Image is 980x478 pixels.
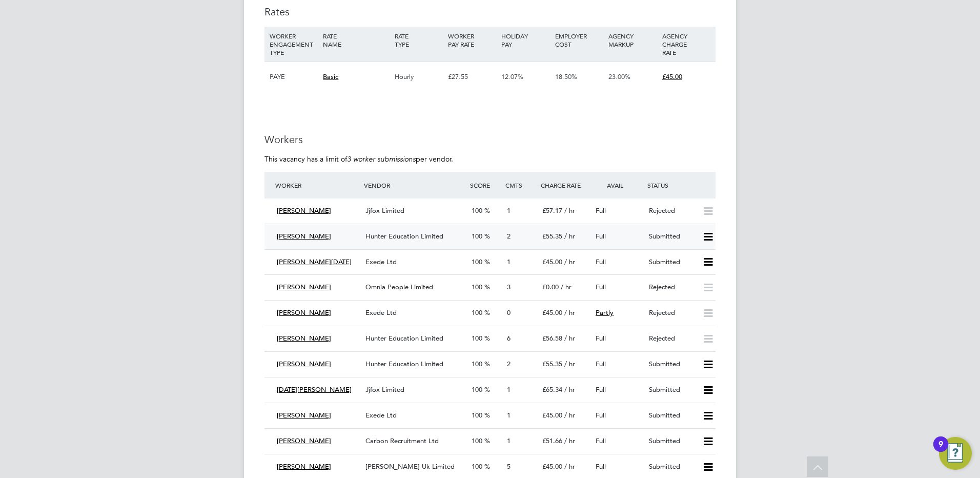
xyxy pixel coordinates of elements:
[507,232,511,241] span: 2
[445,62,499,92] div: £27.55
[645,407,698,424] div: Submitted
[320,27,392,53] div: RATE NAME
[645,356,698,373] div: Submitted
[267,27,320,62] div: WORKER ENGAGEMENT TYPE
[472,334,482,343] span: 100
[507,385,511,394] span: 1
[564,385,575,394] span: / hr
[277,257,352,266] span: [PERSON_NAME][DATE]
[645,433,698,450] div: Submitted
[645,382,698,399] div: Submitted
[467,176,503,194] div: Score
[507,411,511,420] span: 1
[596,385,606,394] span: Full
[365,411,397,420] span: Exede Ltd
[361,176,467,194] div: Vendor
[645,330,698,347] div: Rejected
[564,308,575,317] span: / hr
[472,385,482,394] span: 100
[365,436,439,445] span: Carbon Recruitment Ltd
[606,27,659,53] div: AGENCY MARKUP
[596,462,606,471] span: Full
[596,411,606,420] span: Full
[564,360,575,368] span: / hr
[264,154,716,164] p: This vacancy has a limit of per vendor.
[660,27,713,62] div: AGENCY CHARGE RATE
[645,254,698,271] div: Submitted
[503,176,538,194] div: Cmts
[323,72,338,81] span: Basic
[542,283,559,291] span: £0.00
[542,411,562,420] span: £45.00
[273,176,361,194] div: Worker
[472,360,482,368] span: 100
[277,385,352,394] span: [DATE][PERSON_NAME]
[596,232,606,241] span: Full
[645,459,698,475] div: Submitted
[347,154,416,164] em: 3 worker submissions
[542,334,562,343] span: £56.58
[564,206,575,215] span: / hr
[264,5,716,18] h3: Rates
[596,206,606,215] span: Full
[277,411,331,420] span: [PERSON_NAME]
[564,411,575,420] span: / hr
[555,72,577,81] span: 18.50%
[645,305,698,322] div: Rejected
[596,308,614,317] span: Partly
[538,176,591,194] div: Charge Rate
[939,437,972,470] button: Open Resource Center, 9 new notifications
[507,360,511,368] span: 2
[277,232,331,241] span: [PERSON_NAME]
[365,308,397,317] span: Exede Ltd
[596,360,606,368] span: Full
[564,462,575,471] span: / hr
[472,411,482,420] span: 100
[542,257,562,266] span: £45.00
[507,257,511,266] span: 1
[507,462,511,471] span: 5
[365,462,455,471] span: [PERSON_NAME] Uk Limited
[608,72,630,81] span: 23.00%
[277,462,331,471] span: [PERSON_NAME]
[564,232,575,241] span: / hr
[365,385,404,394] span: Jjfox Limited
[542,436,562,445] span: £51.66
[472,462,482,471] span: 100
[472,308,482,317] span: 100
[277,436,331,445] span: [PERSON_NAME]
[596,436,606,445] span: Full
[365,283,433,291] span: Omnia People Limited
[392,27,445,53] div: RATE TYPE
[277,360,331,368] span: [PERSON_NAME]
[472,436,482,445] span: 100
[662,72,682,81] span: £45.00
[542,206,562,215] span: £57.17
[564,257,575,266] span: / hr
[277,308,331,317] span: [PERSON_NAME]
[499,27,552,53] div: HOLIDAY PAY
[277,334,331,343] span: [PERSON_NAME]
[365,206,404,215] span: Jjfox Limited
[277,206,331,215] span: [PERSON_NAME]
[267,62,320,92] div: PAYE
[591,176,645,194] div: Avail
[553,27,606,53] div: EMPLOYER COST
[542,385,562,394] span: £65.34
[507,436,511,445] span: 1
[542,462,562,471] span: £45.00
[564,334,575,343] span: / hr
[472,257,482,266] span: 100
[507,206,511,215] span: 1
[645,279,698,296] div: Rejected
[542,232,562,241] span: £55.35
[542,308,562,317] span: £45.00
[472,206,482,215] span: 100
[501,72,523,81] span: 12.07%
[365,232,443,241] span: Hunter Education Limited
[938,444,943,457] div: 9
[645,203,698,220] div: Rejected
[277,283,331,291] span: [PERSON_NAME]
[561,283,571,291] span: / hr
[365,334,443,343] span: Hunter Education Limited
